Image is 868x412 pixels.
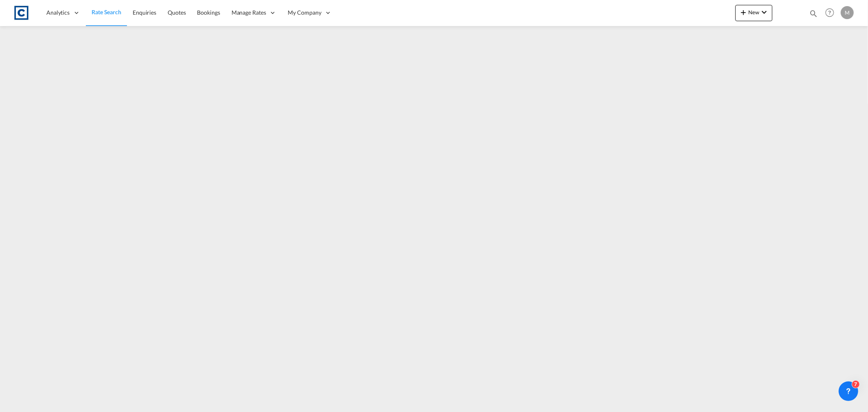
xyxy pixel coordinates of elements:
button: icon-plus 400-fgNewicon-chevron-down [735,5,772,21]
span: My Company [288,9,321,17]
div: M [841,6,854,19]
div: Help [823,6,841,20]
div: icon-magnify [809,9,818,21]
span: Bookings [197,9,220,16]
img: 1fdb9190129311efbfaf67cbb4249bed.jpeg [12,4,31,22]
md-icon: icon-plus 400-fg [739,7,748,17]
md-icon: icon-chevron-down [759,7,769,17]
md-icon: icon-magnify [809,9,818,18]
span: Help [823,6,837,20]
span: Manage Rates [232,9,266,17]
span: New [739,9,769,15]
span: Enquiries [133,9,156,16]
span: Rate Search [92,9,121,15]
span: Quotes [168,9,186,16]
span: Analytics [46,9,70,17]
